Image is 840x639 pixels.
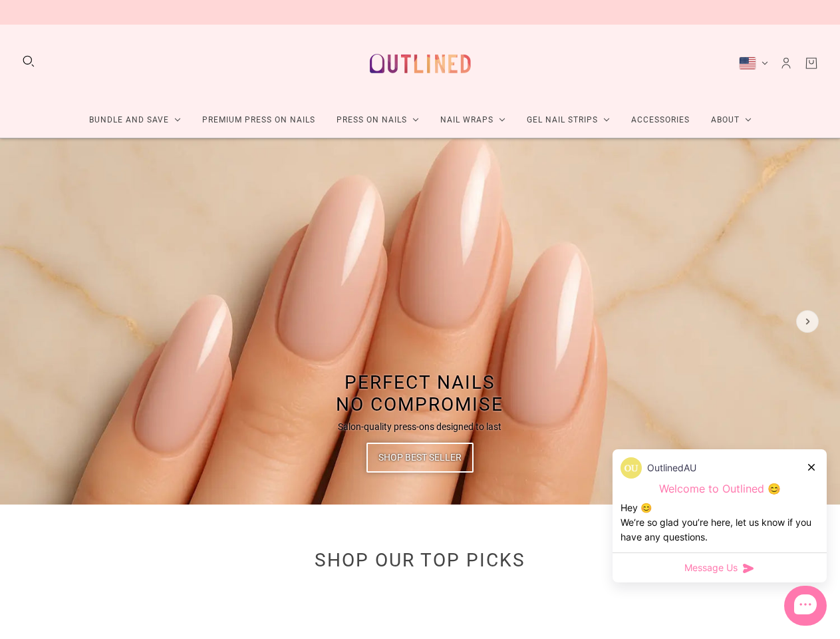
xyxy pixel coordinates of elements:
p: Welcome to Outlined 😊 [621,482,819,496]
a: Outlined [362,35,479,92]
a: Premium Press On Nails [192,103,326,138]
a: Nail Wraps [430,103,516,138]
a: Cart [804,56,819,71]
a: Shop Our Top Picks [315,548,525,570]
button: United States [739,57,768,70]
button: Search [21,54,36,69]
span: Shop Best Seller [378,443,462,473]
a: Shop Best Seller [366,443,474,473]
p: OutlinedAU [647,461,696,475]
span: Perfect Nails No Compromise [336,371,503,415]
a: Accessories [621,103,700,138]
a: Bundle and Save [78,103,192,138]
div: Hey 😊 We‘re so glad you’re here, let us know if you have any questions. [621,501,819,544]
p: Salon-quality press-ons designed to last [338,420,501,434]
a: Gel Nail Strips [516,103,621,138]
img: data:image/png;base64,iVBORw0KGgoAAAANSUhEUgAAACQAAAAkCAYAAADhAJiYAAAAAXNSR0IArs4c6QAAAW5JREFUWEd... [621,457,642,479]
a: Account [779,56,793,71]
span: Message Us [684,561,738,574]
a: About [700,103,762,138]
a: Press On Nails [326,103,430,138]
